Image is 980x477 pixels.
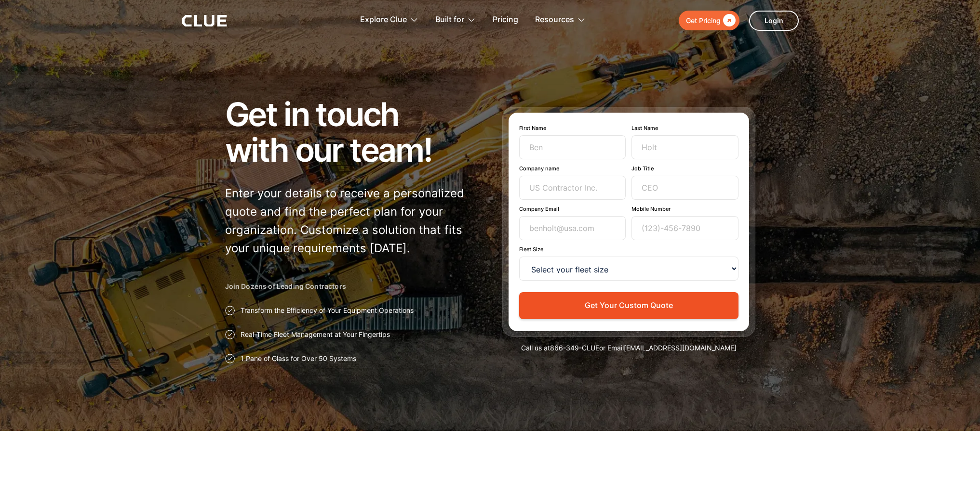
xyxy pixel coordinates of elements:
[631,125,738,131] label: Last Name
[225,184,478,258] p: Enter your details to receive a personalized quote and find the perfect plan for your organizatio...
[631,216,738,240] input: (123)-456-7890
[519,246,738,253] label: Fleet Size
[225,282,478,291] h2: Join Dozens of Leading Contractors
[519,176,626,200] input: US Contractor Inc.
[686,14,721,26] div: Get Pricing
[225,330,235,339] img: Approval checkmark icon
[631,176,738,200] input: CEO
[502,343,755,353] div: Call us at or Email
[631,165,738,172] label: Job Title
[631,135,738,159] input: Holt
[519,135,626,159] input: Ben
[631,206,738,212] label: Mobile Number
[225,306,235,315] img: Approval checkmark icon
[679,11,739,30] a: Get Pricing
[435,5,476,35] div: Built for
[225,354,235,363] img: Approval checkmark icon
[241,330,390,339] p: Real-Time Fleet Management at Your Fingertips
[519,292,738,319] button: Get Your Custom Quote
[535,5,574,35] div: Resources
[535,5,586,35] div: Resources
[241,306,414,315] p: Transform the Efficiency of Your Equipment Operations
[519,216,626,240] input: benholt@usa.com
[225,96,478,168] h1: Get in touch with our team!
[435,5,464,35] div: Built for
[749,11,799,31] a: Login
[519,125,626,131] label: First Name
[519,165,626,172] label: Company name
[550,344,599,352] a: 866-349-CLUE
[360,5,407,35] div: Explore Clue
[493,5,518,35] a: Pricing
[360,5,418,35] div: Explore Clue
[624,344,737,352] a: [EMAIL_ADDRESS][DOMAIN_NAME]
[241,354,356,363] p: 1 Pane of Glass for Over 50 Systems
[519,206,626,212] label: Company Email
[721,14,736,26] div: 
